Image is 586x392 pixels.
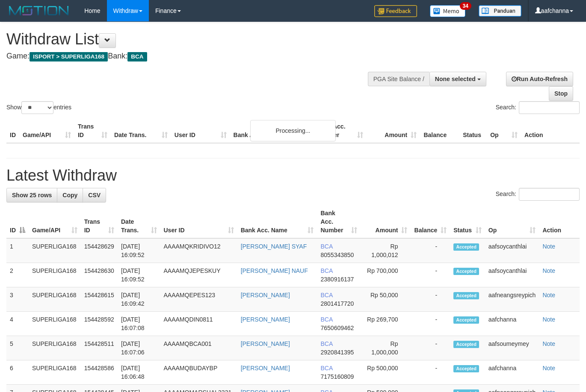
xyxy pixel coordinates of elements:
th: Date Trans. [111,119,171,143]
div: Processing... [250,120,336,141]
td: SUPERLIGA168 [29,287,81,312]
a: Note [542,292,555,298]
td: 154428615 [81,287,118,312]
a: Note [542,340,555,347]
label: Show entries [6,101,71,114]
td: - [411,287,450,312]
span: BCA [320,365,332,372]
th: Bank Acc. Number: activate to sort column ascending [317,205,360,238]
span: None selected [435,76,476,82]
th: ID: activate to sort column descending [6,205,29,238]
td: aafneangsreypich [485,287,539,312]
h4: Game: Bank: [6,52,382,61]
th: Trans ID: activate to sort column ascending [81,205,118,238]
td: [DATE] 16:07:08 [118,312,160,336]
th: Op [487,119,521,143]
div: PGA Site Balance / [368,72,429,86]
th: Amount [367,119,420,143]
th: Action [539,205,580,238]
label: Search: [496,188,580,201]
th: Amount: activate to sort column ascending [361,205,411,238]
th: Status [459,119,487,143]
th: Balance: activate to sort column ascending [411,205,450,238]
img: panduan.png [479,5,521,17]
td: [DATE] 16:09:52 [118,238,160,263]
a: [PERSON_NAME] [241,340,290,347]
span: BCA [320,316,332,323]
span: Show 25 rows [12,192,52,199]
td: 5 [6,336,29,360]
td: AAAAMQDIN0811 [160,312,237,336]
td: 154428629 [81,238,118,263]
span: Accepted [453,268,479,275]
th: Trans ID [74,119,111,143]
span: Copy [62,192,77,199]
span: Accepted [453,316,479,324]
a: Copy [57,188,83,202]
td: [DATE] 16:06:48 [118,360,160,385]
a: Note [542,365,555,372]
a: [PERSON_NAME] NAUF [241,267,308,274]
td: 154428630 [81,263,118,287]
a: [PERSON_NAME] [241,292,290,298]
span: Copy 2801417720 to clipboard [320,300,354,307]
td: SUPERLIGA168 [29,312,81,336]
span: BCA [320,243,332,250]
td: aafsoumeymey [485,336,539,360]
a: Note [542,243,555,250]
td: - [411,312,450,336]
h1: Latest Withdraw [6,167,580,184]
a: [PERSON_NAME] [241,365,290,372]
td: 6 [6,360,29,385]
a: CSV [83,188,106,202]
span: Copy 8055343850 to clipboard [320,252,354,258]
th: User ID: activate to sort column ascending [160,205,237,238]
th: Status: activate to sort column ascending [450,205,485,238]
label: Search: [496,101,580,114]
span: BCA [320,292,332,298]
span: Accepted [453,341,479,348]
td: 4 [6,312,29,336]
span: Copy 7650609462 to clipboard [320,325,354,331]
th: Bank Acc. Name: activate to sort column ascending [237,205,317,238]
span: Accepted [453,243,479,251]
a: Note [542,267,555,274]
td: aafsoycanthlai [485,263,539,287]
td: aafchanna [485,360,539,385]
td: - [411,336,450,360]
td: SUPERLIGA168 [29,336,81,360]
td: 154428511 [81,336,118,360]
th: Bank Acc. Name [230,119,314,143]
a: [PERSON_NAME] SYAF [241,243,307,250]
td: AAAAMQEPES123 [160,287,237,312]
span: 34 [460,2,471,10]
th: Game/API: activate to sort column ascending [29,205,81,238]
a: Show 25 rows [6,188,57,202]
a: Stop [549,86,573,101]
td: Rp 700,000 [361,263,411,287]
td: aafsoycanthlai [485,238,539,263]
th: Action [521,119,580,143]
img: Feedback.jpg [374,5,417,17]
td: 2 [6,263,29,287]
td: 154428592 [81,312,118,336]
td: Rp 269,700 [361,312,411,336]
td: 1 [6,238,29,263]
td: SUPERLIGA168 [29,360,81,385]
td: [DATE] 16:09:42 [118,287,160,312]
td: [DATE] 16:07:06 [118,336,160,360]
a: Note [542,316,555,323]
th: Bank Acc. Number [313,119,367,143]
td: SUPERLIGA168 [29,263,81,287]
th: Balance [420,119,459,143]
td: Rp 1,000,012 [361,238,411,263]
span: BCA [127,52,147,61]
th: Game/API [19,119,74,143]
span: CSV [88,192,101,199]
td: 3 [6,287,29,312]
th: User ID [171,119,230,143]
td: Rp 500,000 [361,360,411,385]
span: Copy 7175160809 to clipboard [320,373,354,380]
img: Button%20Memo.svg [430,5,466,17]
td: - [411,263,450,287]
